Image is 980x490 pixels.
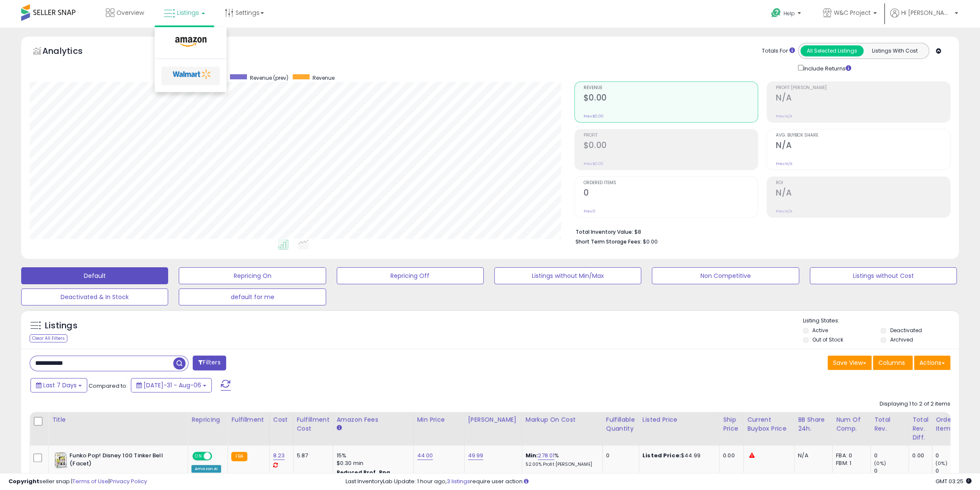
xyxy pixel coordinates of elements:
[874,415,905,433] div: Total Rev.
[776,93,950,104] h2: N/A
[776,133,950,138] span: Avg. Buybox Share
[836,452,864,459] div: FBA: 0
[231,452,247,461] small: FBA
[191,465,221,473] div: Amazon AI
[54,452,67,469] img: 41eV4eYDqkL._SL40_.jpg
[297,415,329,433] div: Fulfillment Cost
[792,63,861,73] div: Include Returns
[131,378,212,392] button: [DATE]-31 - Aug-06
[21,267,168,284] button: Default
[417,451,433,460] a: 44.00
[798,452,826,459] div: N/A
[69,452,172,470] b: Funko Pop! Disney 100 Tinker Bell (Facet)
[526,462,596,468] p: 52.00% Profit [PERSON_NAME]
[526,451,538,459] b: Min:
[584,140,758,152] h2: $0.00
[762,47,795,55] div: Totals For
[642,452,713,459] div: $44.99
[936,415,966,433] div: Ordered Items
[874,460,886,467] small: (0%)
[297,452,327,459] div: 5.87
[231,415,266,424] div: Fulfillment
[828,356,872,370] button: Save View
[8,478,147,486] div: seller snap | |
[584,133,758,138] span: Profit
[936,477,972,485] span: 2025-08-14 03:25 GMT
[584,161,604,166] small: Prev: $0.00
[652,267,799,284] button: Non Competitive
[783,10,795,17] span: Help
[526,452,596,468] div: %
[522,412,602,445] th: The percentage added to the cost of goods (COGS) that forms the calculator for Min & Max prices.
[250,74,288,81] span: Revenue (prev)
[584,181,758,185] span: Ordered Items
[776,161,792,166] small: Prev: N/A
[642,451,681,459] b: Listed Price:
[776,209,792,214] small: Prev: N/A
[863,45,926,56] button: Listings With Cost
[417,415,461,424] div: Min Price
[584,209,595,214] small: Prev: 0
[526,471,540,479] b: Max:
[584,114,604,119] small: Prev: $0.00
[43,381,77,389] span: Last 7 Days
[606,452,632,459] div: 0
[776,181,950,185] span: ROI
[584,93,758,104] h2: $0.00
[803,317,959,325] p: Listing States:
[211,453,224,460] span: OFF
[8,477,39,485] strong: Copyright
[776,188,950,199] h2: N/A
[890,327,922,334] label: Deactivated
[812,336,843,343] label: Out of Stock
[642,415,716,424] div: Listed Price
[72,477,108,485] a: Terms of Use
[584,188,758,199] h2: 0
[494,267,641,284] button: Listings without Min/Max
[191,415,224,424] div: Repricing
[193,453,204,460] span: ON
[540,471,559,480] a: 339.85
[45,320,78,332] h5: Listings
[890,336,913,343] label: Archived
[337,415,410,424] div: Amazon Fees
[936,460,947,467] small: (0%)
[337,267,484,284] button: Repricing Off
[880,400,950,408] div: Displaying 1 to 2 of 2 items
[526,415,599,424] div: Markup on Cost
[447,477,470,485] a: 3 listings
[912,452,925,459] div: 0.00
[836,415,867,433] div: Num of Comp.
[576,228,633,235] b: Total Inventory Value:
[914,356,950,370] button: Actions
[912,415,928,442] div: Total Rev. Diff.
[747,415,791,433] div: Current Buybox Price
[273,415,290,424] div: Cost
[337,469,392,476] b: Reduced Prof. Rng.
[643,238,658,246] span: $0.00
[936,467,970,475] div: 0
[30,378,87,392] button: Last 7 Days
[810,267,957,284] button: Listings without Cost
[193,356,226,370] button: Filters
[526,472,596,487] div: %
[584,86,758,90] span: Revenue
[878,358,905,367] span: Columns
[42,45,99,59] h5: Analytics
[836,459,864,467] div: FBM: 1
[116,8,144,17] span: Overview
[179,267,326,284] button: Repricing On
[89,382,127,390] span: Compared to:
[771,8,781,18] i: Get Help
[144,381,201,389] span: [DATE]-31 - Aug-06
[273,451,285,460] a: 8.23
[873,356,913,370] button: Columns
[468,415,518,424] div: [PERSON_NAME]
[764,1,809,28] a: Help
[337,459,407,467] div: $0.30 min
[538,451,554,460] a: 278.01
[52,415,184,424] div: Title
[576,238,642,245] b: Short Term Storage Fees:
[834,8,871,17] span: W&C Project
[776,140,950,152] h2: N/A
